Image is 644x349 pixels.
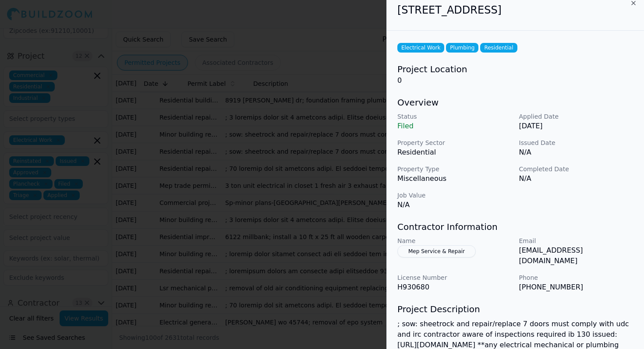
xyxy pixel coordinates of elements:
[519,282,634,293] p: [PHONE_NUMBER]
[397,43,444,53] span: Electrical Work
[397,63,633,75] h3: Project Location
[397,3,633,17] h2: [STREET_ADDRESS]
[480,43,517,53] span: Residential
[519,121,634,131] p: [DATE]
[397,236,512,245] p: Name
[519,245,634,266] p: [EMAIL_ADDRESS][DOMAIN_NAME]
[397,96,633,109] h3: Overview
[397,165,512,173] p: Property Type
[519,173,634,184] p: N/A
[519,273,634,282] p: Phone
[397,200,512,210] p: N/A
[397,273,512,282] p: License Number
[397,63,633,86] div: 0
[519,112,634,121] p: Applied Date
[519,138,634,147] p: Issued Date
[519,236,634,245] p: Email
[446,43,478,53] span: Plumbing
[397,121,512,131] p: Filed
[519,165,634,173] p: Completed Date
[397,191,512,200] p: Job Value
[397,245,476,257] button: Mep Service & Repair
[519,147,634,158] p: N/A
[397,173,512,184] p: Miscellaneous
[397,138,512,147] p: Property Sector
[397,282,512,293] p: H930680
[397,147,512,158] p: Residential
[397,303,633,315] h3: Project Description
[397,221,633,233] h3: Contractor Information
[397,112,512,121] p: Status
